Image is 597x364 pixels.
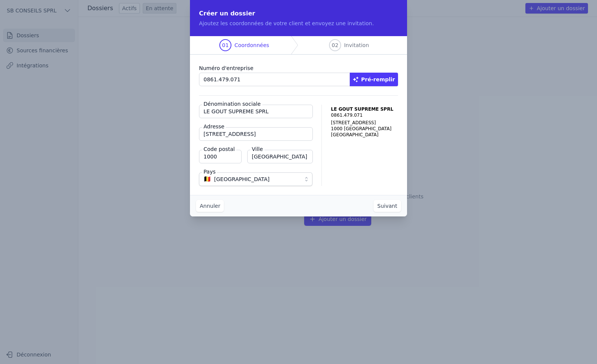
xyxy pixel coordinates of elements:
[374,200,401,212] button: Suivant
[202,100,262,108] label: Dénomination sociale
[214,175,269,184] span: [GEOGRAPHIC_DATA]
[222,41,229,49] span: 01
[202,123,226,130] label: Adresse
[196,200,224,212] button: Annuler
[204,177,211,181] span: 🇧🇪
[190,36,407,55] nav: Progress
[199,20,398,27] p: Ajoutez les coordonnées de votre client et envoyez une invitation.
[332,41,338,49] span: 02
[331,132,398,138] p: [GEOGRAPHIC_DATA]
[331,120,398,126] p: [STREET_ADDRESS]
[350,73,398,86] button: Pré-remplir
[199,9,398,18] h2: Créer un dossier
[344,41,369,49] span: Invitation
[234,41,269,49] span: Coordonnées
[199,64,398,73] label: Numéro d'entreprise
[331,106,398,112] p: LE GOUT SUPREME SPRL
[202,168,217,175] label: Pays
[331,126,398,132] p: 1000 [GEOGRAPHIC_DATA]
[250,145,265,153] label: Ville
[331,112,398,118] p: 0861.479.071
[202,145,236,153] label: Code postal
[199,172,312,186] button: 🇧🇪 [GEOGRAPHIC_DATA]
